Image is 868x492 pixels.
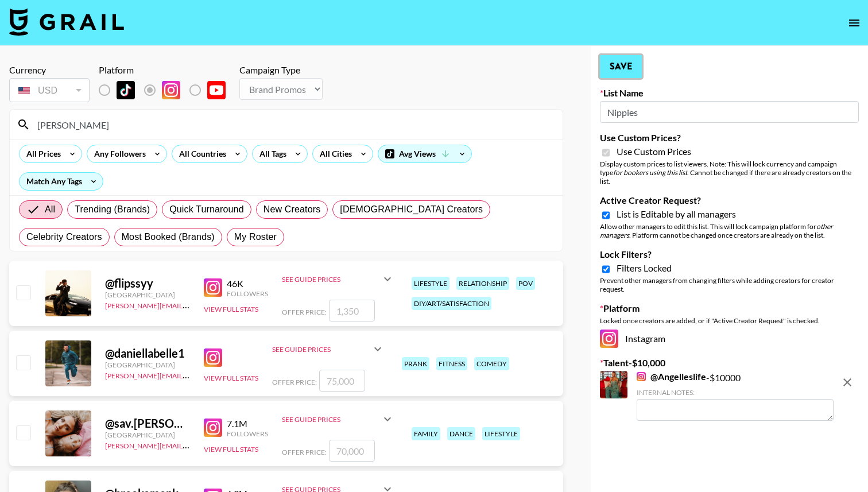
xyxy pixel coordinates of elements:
[105,439,275,450] a: [PERSON_NAME][EMAIL_ADDRESS][DOMAIN_NAME]
[319,370,365,392] input: 75,000
[282,448,327,456] span: Offer Price:
[162,81,180,99] img: Instagram
[600,303,859,314] label: Platform
[105,431,190,439] div: [GEOGRAPHIC_DATA]
[600,330,859,348] div: Instagram
[227,429,268,438] div: Followers
[117,81,135,99] img: TikTok
[204,419,222,437] img: Instagram
[637,371,706,382] a: @Angelleslife
[282,275,381,284] div: See Guide Prices
[313,145,354,162] div: All Cities
[9,8,124,36] img: Grail Talent
[600,316,859,325] div: Locked once creators are added, or if "Active Creator Request" is checked.
[227,289,268,298] div: Followers
[253,145,289,162] div: All Tags
[204,348,222,367] img: Instagram
[282,405,394,433] div: See Guide Prices
[20,173,103,190] div: Match Any Tags
[105,361,190,369] div: [GEOGRAPHIC_DATA]
[600,222,833,239] em: other managers
[11,80,87,100] div: USD
[456,277,509,290] div: relationship
[282,308,327,316] span: Offer Price:
[402,357,429,370] div: prank
[412,427,440,440] div: family
[600,276,859,293] div: Prevent other managers from changing filters while adding creators for creator request.
[474,357,509,370] div: comedy
[436,357,467,370] div: fitness
[600,249,859,260] label: Lock Filters?
[227,278,268,289] div: 46K
[172,145,228,162] div: All Countries
[600,330,618,348] img: Instagram
[600,55,642,78] button: Save
[600,160,859,185] div: Display custom prices to list viewers. Note: This will lock currency and campaign type . Cannot b...
[75,203,150,216] span: Trending (Brands)
[843,11,866,34] button: open drawer
[637,372,646,381] img: Instagram
[234,230,277,244] span: My Roster
[617,262,672,274] span: Filters Locked
[282,415,381,424] div: See Guide Prices
[600,132,859,144] label: Use Custom Prices?
[9,64,90,76] div: Currency
[105,416,190,431] div: @ sav.[PERSON_NAME]
[204,445,258,454] button: View Full Stats
[20,145,63,162] div: All Prices
[600,357,859,369] label: Talent - $ 10,000
[30,115,556,134] input: Search by User Name
[105,276,190,290] div: @ flipssyy
[105,290,190,299] div: [GEOGRAPHIC_DATA]
[447,427,475,440] div: dance
[227,418,268,429] div: 7.1M
[99,78,235,102] div: List locked to Instagram.
[329,440,375,462] input: 70,000
[272,335,385,363] div: See Guide Prices
[600,87,859,99] label: List Name
[207,81,226,99] img: YouTube
[45,203,55,216] span: All
[204,374,258,382] button: View Full Stats
[329,300,375,321] input: 1,350
[378,145,471,162] div: Avg Views
[105,299,275,310] a: [PERSON_NAME][EMAIL_ADDRESS][DOMAIN_NAME]
[412,297,491,310] div: diy/art/satisfaction
[105,369,275,380] a: [PERSON_NAME][EMAIL_ADDRESS][DOMAIN_NAME]
[600,195,859,206] label: Active Creator Request?
[617,146,691,157] span: Use Custom Prices
[600,222,859,239] div: Allow other managers to edit this list. This will lock campaign platform for . Platform cannot be...
[87,145,148,162] div: Any Followers
[272,378,317,386] span: Offer Price:
[263,203,321,216] span: New Creators
[105,346,190,361] div: @ daniellabelle1
[204,305,258,313] button: View Full Stats
[169,203,244,216] span: Quick Turnaround
[617,208,736,220] span: List is Editable by all managers
[412,277,449,290] div: lifestyle
[637,388,834,397] div: Internal Notes:
[99,64,235,76] div: Platform
[26,230,102,244] span: Celebrity Creators
[239,64,323,76] div: Campaign Type
[637,371,834,421] div: - $ 10000
[613,168,687,177] em: for bookers using this list
[340,203,483,216] span: [DEMOGRAPHIC_DATA] Creators
[122,230,215,244] span: Most Booked (Brands)
[204,278,222,297] img: Instagram
[282,265,394,293] div: See Guide Prices
[516,277,535,290] div: pov
[836,371,859,394] button: remove
[272,345,371,354] div: See Guide Prices
[482,427,520,440] div: lifestyle
[9,76,90,104] div: Currency is locked to USD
